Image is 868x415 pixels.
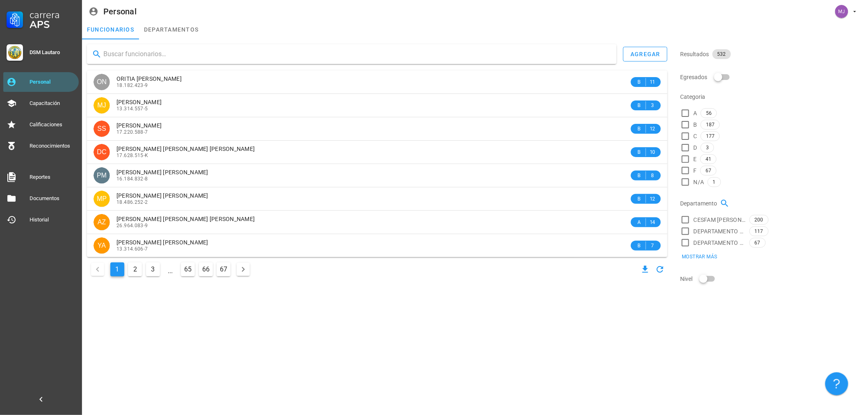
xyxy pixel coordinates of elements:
[116,122,162,129] span: [PERSON_NAME]
[116,192,208,199] span: [PERSON_NAME] [PERSON_NAME]
[706,132,715,141] span: 177
[98,214,106,230] span: AZ
[116,75,182,82] span: ORITIA [PERSON_NAME]
[681,87,863,107] div: Categoria
[181,262,195,276] button: Ir a la página 65
[694,109,697,117] span: A
[706,155,711,164] span: 41
[97,97,106,114] span: MJ
[30,100,75,107] div: Capacitación
[217,262,231,276] button: Ir a la página 67
[30,20,75,30] div: APS
[3,136,79,156] a: Reconocimientos
[82,20,139,39] a: funcionarios
[636,242,642,250] span: B
[3,93,79,113] a: Capacitación
[649,242,656,250] span: 7
[116,106,148,112] span: 13.314.557-5
[649,148,656,156] span: 10
[649,171,656,180] span: 8
[116,216,255,222] span: [PERSON_NAME] [PERSON_NAME] [PERSON_NAME]
[94,74,110,90] div: avatar
[94,167,110,184] div: avatar
[116,129,148,135] span: 17.220.588-7
[30,143,75,149] div: Reconocimientos
[237,263,250,276] button: Página siguiente
[755,238,761,247] span: 67
[97,191,107,207] span: MP
[30,195,75,202] div: Documentos
[694,144,697,152] span: D
[116,153,148,158] span: 17.628.515-K
[636,195,642,203] span: B
[636,125,642,133] span: B
[30,121,75,128] div: Calificaciones
[94,121,110,137] div: avatar
[706,166,711,175] span: 67
[128,262,142,276] button: Ir a la página 2
[97,121,106,137] span: SS
[636,171,642,180] span: B
[694,132,697,140] span: C
[3,72,79,92] a: Personal
[636,78,642,86] span: B
[681,254,717,260] span: Mostrar más
[3,189,79,208] a: Documentos
[139,20,203,39] a: departamentos
[97,74,107,90] span: ON
[94,97,110,114] div: avatar
[30,10,75,20] div: Carrera
[694,121,697,129] span: B
[30,217,75,223] div: Historial
[94,191,110,207] div: avatar
[94,237,110,254] div: avatar
[755,227,763,236] span: 117
[116,146,255,152] span: [PERSON_NAME] [PERSON_NAME] [PERSON_NAME]
[110,262,124,276] button: Página actual, página 1
[103,48,610,61] input: Buscar funcionarios…
[97,144,106,160] span: DC
[164,263,177,276] span: ...
[98,237,106,254] span: YA
[116,99,162,105] span: [PERSON_NAME]
[694,178,704,186] span: N/A
[636,148,642,156] span: B
[116,176,148,182] span: 16.184.832-8
[116,169,208,176] span: [PERSON_NAME] [PERSON_NAME]
[835,5,848,18] div: avatar
[694,239,746,247] span: DEPARTAMENTO DE SALUD
[681,67,863,87] div: Egresados
[694,166,697,175] span: F
[717,49,726,59] span: 532
[649,195,656,203] span: 12
[116,239,208,246] span: [PERSON_NAME] [PERSON_NAME]
[649,101,656,109] span: 3
[87,260,254,278] nav: Navegación de paginación
[30,79,75,85] div: Personal
[116,199,148,205] span: 18.486.252-2
[199,262,213,276] button: Ir a la página 66
[94,214,110,230] div: avatar
[706,120,715,129] span: 187
[649,218,656,226] span: 14
[636,218,642,226] span: A
[706,143,709,152] span: 3
[103,7,137,16] div: Personal
[3,167,79,187] a: Reportes
[30,49,75,56] div: DSM Lautaro
[3,115,79,135] a: Calificaciones
[630,51,660,57] div: agregar
[30,174,75,180] div: Reportes
[3,210,79,230] a: Historial
[116,223,148,228] span: 26.964.083-9
[623,47,667,62] button: agregar
[694,216,746,224] span: CESFAM [PERSON_NAME]
[681,269,863,289] div: Nivel
[676,251,722,262] button: Mostrar más
[755,215,763,224] span: 200
[116,246,148,252] span: 13.314.606-7
[681,194,863,213] div: Departamento
[97,167,107,184] span: PM
[694,227,746,235] span: DEPARTAMENTO SALUD RURAL
[116,82,148,88] span: 18.182.423-9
